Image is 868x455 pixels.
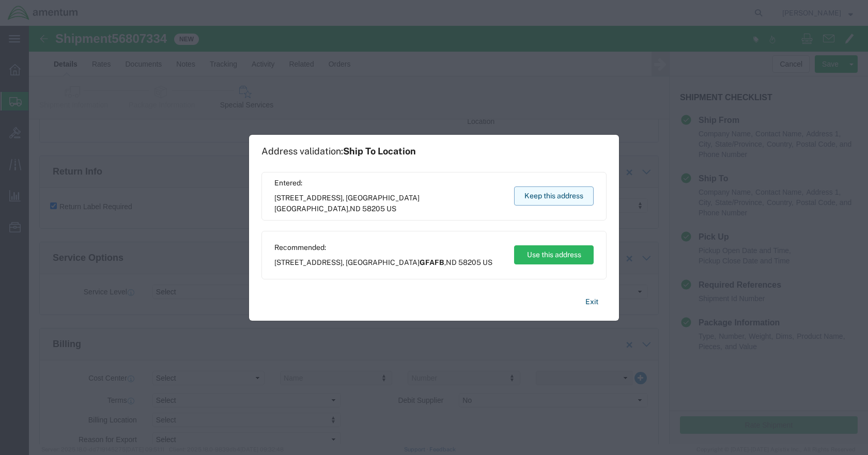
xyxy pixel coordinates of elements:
span: Recommended: [274,242,492,253]
span: ND [350,205,361,213]
button: Keep this address [514,186,594,206]
span: US [483,258,492,266]
span: Entered: [274,178,504,189]
span: 58205 [458,258,481,266]
button: Exit [577,293,607,311]
button: Use this address [514,245,594,264]
span: 58205 [362,205,385,213]
span: [GEOGRAPHIC_DATA] [274,205,348,213]
span: US [386,205,396,213]
span: [STREET_ADDRESS], [GEOGRAPHIC_DATA] , [274,193,504,214]
span: [STREET_ADDRESS], [GEOGRAPHIC_DATA] , [274,257,492,268]
span: Ship To Location [343,146,416,156]
h1: Address validation: [261,146,416,157]
span: GFAFB [420,258,444,266]
span: ND [446,258,457,266]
